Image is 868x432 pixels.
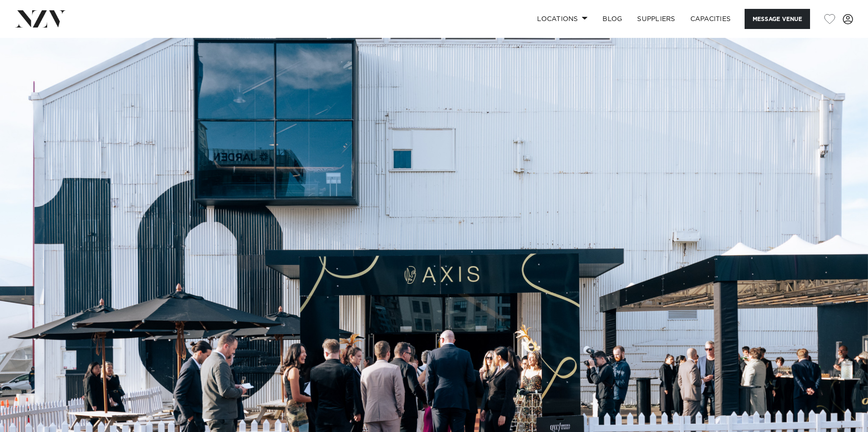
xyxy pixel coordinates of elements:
a: BLOG [595,9,630,29]
img: nzv-logo.png [15,10,66,27]
a: Capacities [683,9,739,29]
a: Locations [530,9,595,29]
button: Message Venue [745,9,810,29]
a: SUPPLIERS [630,9,682,29]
